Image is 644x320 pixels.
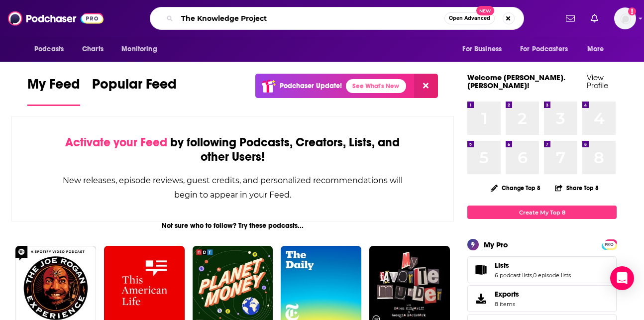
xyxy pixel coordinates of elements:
img: User Profile [614,7,636,29]
a: Lists [471,263,491,277]
div: New releases, episode reviews, guest credits, and personalized recommendations will begin to appe... [62,173,404,202]
span: For Business [462,42,502,56]
a: Exports [467,285,617,312]
span: My Feed [27,76,80,99]
div: Open Intercom Messenger [610,266,634,290]
a: 6 podcast lists [495,272,532,279]
a: Charts [76,40,109,59]
span: For Podcasters [520,42,568,56]
span: Charts [82,42,104,56]
span: Activate your Feed [65,135,167,150]
span: Podcasts [34,42,64,56]
div: Search podcasts, credits, & more... [150,7,524,30]
span: Lists [495,261,509,270]
a: Welcome [PERSON_NAME].[PERSON_NAME]! [467,73,565,90]
span: , [532,272,533,279]
button: Change Top 8 [485,182,546,194]
span: PRO [603,241,615,248]
span: New [476,6,494,15]
div: Not sure who to follow? Try these podcasts... [11,221,454,230]
span: Exports [495,290,519,299]
button: Show profile menu [614,7,636,29]
a: PRO [603,240,615,248]
a: 0 episode lists [533,272,571,279]
div: by following Podcasts, Creators, Lists, and other Users! [62,135,404,164]
button: open menu [27,40,77,59]
span: More [587,42,604,56]
button: Open AdvancedNew [444,12,495,24]
svg: Add a profile image [628,7,636,15]
span: Open Advanced [449,16,490,21]
span: Logged in as hannah.bishop [614,7,636,29]
p: Podchaser Update! [280,82,342,90]
a: Create My Top 8 [467,206,617,219]
a: Lists [495,261,571,270]
button: Share Top 8 [554,178,599,198]
button: open menu [580,40,617,59]
a: Show notifications dropdown [587,10,602,27]
a: View Profile [587,73,608,90]
span: 8 items [495,301,519,308]
span: Popular Feed [92,76,177,99]
span: Monitoring [121,42,157,56]
span: Lists [467,256,617,283]
button: open menu [114,40,170,59]
input: Search podcasts, credits, & more... [177,10,444,26]
a: Show notifications dropdown [562,10,579,27]
a: Popular Feed [92,76,177,106]
div: My Pro [484,240,508,249]
button: open menu [514,40,582,59]
a: My Feed [27,76,80,106]
a: See What's New [346,79,406,93]
button: open menu [455,40,514,59]
span: Exports [471,292,491,306]
img: Podchaser - Follow, Share and Rate Podcasts [8,9,104,28]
